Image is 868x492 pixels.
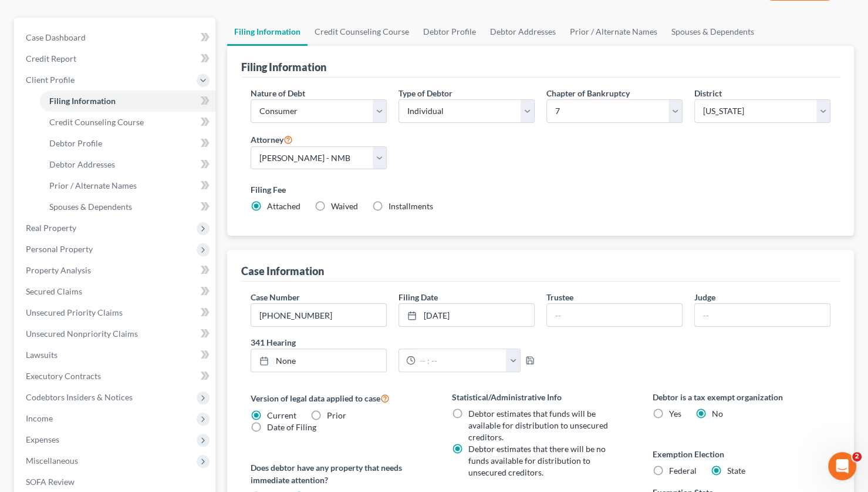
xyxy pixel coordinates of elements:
label: Chapter of Bankruptcy [546,87,630,99]
span: Filing Information [49,96,116,106]
label: Statistical/Administrative Info [452,391,630,403]
a: Prior / Alternate Names [563,18,664,46]
label: Trustee [546,291,573,303]
a: Debtor Profile [416,18,483,46]
span: Unsecured Nonpriority Claims [26,329,138,339]
label: Attorney [251,132,293,146]
input: Enter case number... [251,304,386,326]
a: Debtor Addresses [483,18,563,46]
label: Version of legal data applied to case [251,391,428,405]
label: Judge [694,291,715,303]
span: Debtor estimates that funds will be available for distribution to unsecured creditors. [468,409,608,442]
span: 2 [852,452,862,461]
a: Filing Information [227,18,308,46]
span: Case Dashboard [26,32,86,42]
a: Credit Counseling Course [308,18,416,46]
span: Credit Report [26,53,76,63]
span: Unsecured Priority Claims [26,307,123,317]
span: Credit Counseling Course [49,117,144,127]
label: Exemption Election [653,448,830,460]
span: Real Property [26,223,76,233]
span: Income [26,413,53,423]
a: Prior / Alternate Names [40,175,215,196]
div: Case Information [241,264,324,278]
a: Unsecured Nonpriority Claims [16,323,215,344]
label: Type of Debtor [398,87,452,99]
a: Spouses & Dependents [40,196,215,217]
a: Unsecured Priority Claims [16,302,215,323]
span: Property Analysis [26,265,91,275]
span: Debtor estimates that there will be no funds available for distribution to unsecured creditors. [468,444,606,477]
a: Spouses & Dependents [664,18,761,46]
label: District [694,87,722,99]
a: Debtor Addresses [40,154,215,175]
span: Prior [327,410,346,420]
label: Nature of Debt [251,87,305,99]
iframe: Intercom live chat [828,452,856,480]
span: Attached [267,201,300,211]
span: Date of Filing [267,422,316,432]
a: Case Dashboard [16,27,215,48]
span: Current [267,410,296,420]
a: Lawsuits [16,344,215,366]
span: Installments [389,201,433,211]
a: [DATE] [399,304,534,326]
input: -- [547,304,682,326]
span: Prior / Alternate Names [49,180,137,190]
span: Client Profile [26,75,75,85]
span: Codebtors Insiders & Notices [26,392,133,402]
span: Lawsuits [26,350,58,360]
span: Miscellaneous [26,456,78,466]
div: Filing Information [241,60,326,74]
span: No [712,409,723,419]
a: Credit Report [16,48,215,69]
span: SOFA Review [26,477,75,487]
a: Executory Contracts [16,366,215,387]
span: State [727,466,745,476]
a: Secured Claims [16,281,215,302]
span: Executory Contracts [26,371,101,381]
input: -- [695,304,830,326]
label: Does debtor have any property that needs immediate attention? [251,461,428,486]
span: Secured Claims [26,286,82,296]
a: Credit Counseling Course [40,112,215,133]
span: Yes [669,409,681,419]
label: Filing Date [398,291,438,303]
label: Debtor is a tax exempt organization [653,391,830,403]
span: Debtor Addresses [49,159,115,169]
span: Debtor Profile [49,138,102,148]
a: Property Analysis [16,260,215,281]
a: None [251,349,386,371]
a: Filing Information [40,91,215,112]
label: Case Number [251,291,300,303]
a: Debtor Profile [40,133,215,154]
span: Waived [331,201,358,211]
span: Expenses [26,434,59,444]
span: Spouses & Dependents [49,202,132,212]
label: Filing Fee [251,183,830,196]
span: Federal [669,466,697,476]
input: -- : -- [416,349,507,371]
span: Personal Property [26,244,93,254]
label: 341 Hearing [245,336,541,349]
